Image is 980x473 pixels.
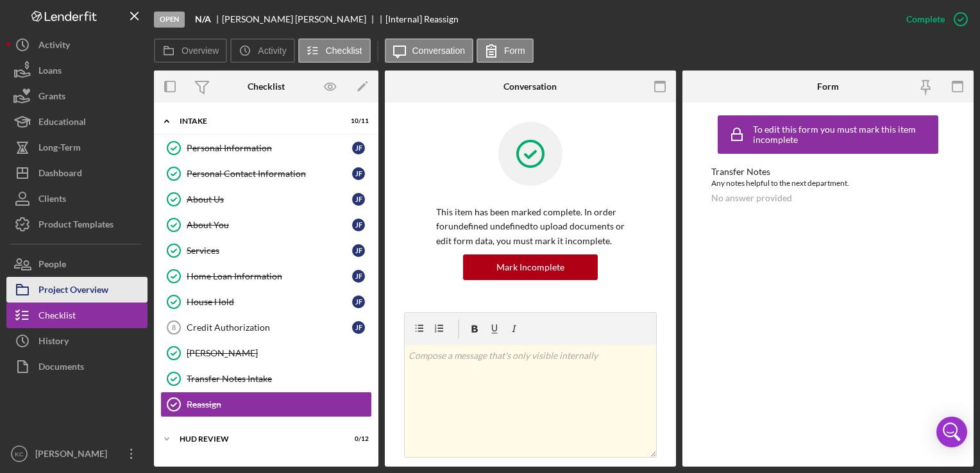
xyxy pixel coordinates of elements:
[222,14,377,24] div: [PERSON_NAME] [PERSON_NAME]
[6,303,148,328] button: Checklist
[352,193,365,206] div: J F
[38,160,82,189] div: Dashboard
[463,254,598,280] button: Mark Incomplete
[352,295,365,308] div: J F
[352,142,365,154] div: J F
[195,14,211,24] b: N/A
[817,81,839,92] div: Form
[160,392,372,417] a: Reassign
[182,46,219,56] label: Overview
[187,399,371,410] div: Reassign
[32,441,115,470] div: [PERSON_NAME]
[6,160,148,186] button: Dashboard
[187,169,352,179] div: Personal Contact Information
[160,187,372,212] a: About UsJF
[6,212,148,237] button: Product Templates
[385,38,474,63] button: Conversation
[187,374,371,384] div: Transfer Notes Intake
[503,81,557,92] div: Conversation
[6,58,148,83] button: Loans
[187,194,352,204] div: About Us
[160,289,372,315] a: House HoldJF
[496,254,564,280] div: Mark Incomplete
[711,193,792,203] div: No answer provided
[6,251,148,277] button: People
[326,46,362,56] label: Checklist
[38,135,81,163] div: Long-Term
[906,6,945,32] div: Complete
[38,251,66,280] div: People
[6,328,148,354] button: History
[38,354,84,383] div: Documents
[38,109,86,138] div: Educational
[187,245,352,256] div: Services
[160,212,372,238] a: About YouJF
[187,271,352,281] div: Home Loan Information
[230,38,294,63] button: Activity
[187,297,352,307] div: House Hold
[248,81,285,92] div: Checklist
[160,340,372,366] a: [PERSON_NAME]
[38,186,66,215] div: Clients
[160,366,372,392] a: Transfer Notes Intake
[504,46,525,56] label: Form
[6,186,148,212] button: Clients
[352,321,365,334] div: J F
[172,324,176,331] tspan: 8
[6,354,148,379] button: Documents
[6,277,148,303] button: Project Overview
[160,238,372,263] a: ServicesJF
[753,124,934,145] div: To edit this form you must mark this item incomplete
[385,14,459,24] div: [Internal] Reassign
[6,109,148,135] button: Educational
[38,58,62,87] div: Loans
[180,435,337,443] div: HUD Review
[298,38,371,63] button: Checklist
[38,212,114,240] div: Product Templates
[412,46,466,56] label: Conversation
[893,6,974,32] button: Complete
[187,220,352,230] div: About You
[15,451,23,458] text: KC
[711,177,944,190] div: Any notes helpful to the next department.
[258,46,286,56] label: Activity
[38,277,108,306] div: Project Overview
[160,315,372,340] a: 8Credit AuthorizationJF
[38,83,65,112] div: Grants
[38,328,69,357] div: History
[187,322,352,333] div: Credit Authorization
[38,32,70,61] div: Activity
[352,270,365,283] div: J F
[6,441,148,467] button: KC[PERSON_NAME]
[346,435,369,443] div: 0 / 12
[346,117,369,125] div: 10 / 11
[38,303,76,331] div: Checklist
[711,167,944,177] div: Transfer Notes
[6,83,148,109] button: Grants
[352,167,365,180] div: J F
[187,143,352,153] div: Personal Information
[936,417,967,447] div: Open Intercom Messenger
[160,263,372,289] a: Home Loan InformationJF
[6,32,148,58] button: Activity
[160,135,372,161] a: Personal InformationJF
[160,161,372,187] a: Personal Contact InformationJF
[154,12,185,28] div: Open
[6,135,148,160] button: Long-Term
[187,348,371,358] div: [PERSON_NAME]
[477,38,534,63] button: Form
[154,38,227,63] button: Overview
